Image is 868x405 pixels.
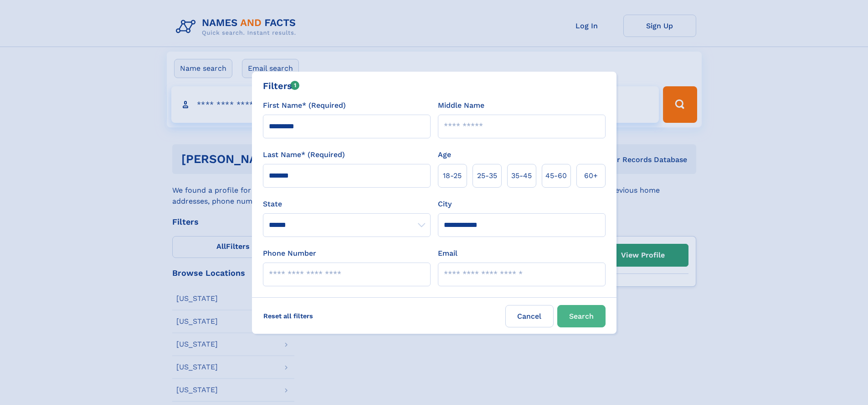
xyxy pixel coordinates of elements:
[584,170,598,181] span: 60+
[505,305,554,327] label: Cancel
[443,170,462,181] span: 18‑25
[263,248,316,259] label: Phone Number
[438,248,457,259] label: Email
[257,305,319,327] label: Reset all filters
[511,170,532,181] span: 35‑45
[545,170,567,181] span: 45‑60
[263,100,346,111] label: First Name* (Required)
[263,199,431,210] label: State
[438,149,451,160] label: Age
[263,79,300,93] div: Filters
[438,100,484,111] label: Middle Name
[263,149,345,160] label: Last Name* (Required)
[477,170,497,181] span: 25‑35
[438,199,452,210] label: City
[557,305,606,327] button: Search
